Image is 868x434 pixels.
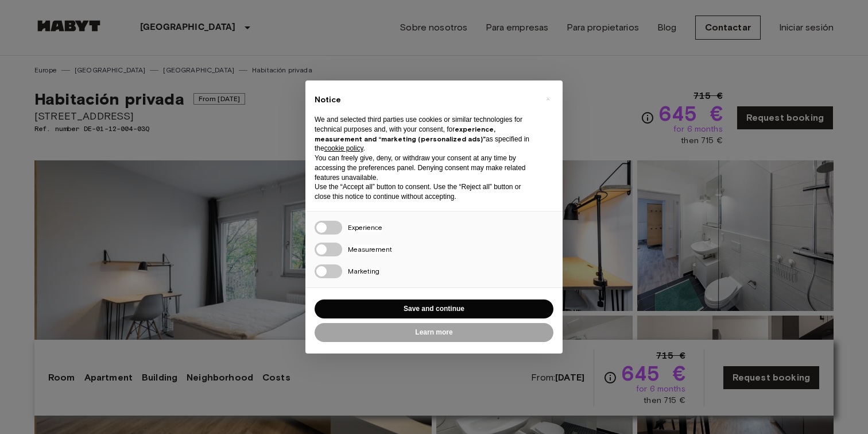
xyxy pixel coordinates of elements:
[348,245,392,254] span: Measurement
[324,144,363,152] a: cookie policy
[315,299,553,318] button: Save and continue
[315,94,535,106] h2: Notice
[538,90,557,108] button: Close this notice
[348,223,382,232] span: Experience
[315,323,553,342] button: Learn more
[546,92,550,106] span: ×
[315,182,535,202] p: Use the “Accept all” button to consent. Use the “Reject all” button or close this notice to conti...
[315,125,495,143] strong: experience, measurement and “marketing (personalized ads)”
[315,115,535,153] p: We and selected third parties use cookies or similar technologies for technical purposes and, wit...
[315,153,535,182] p: You can freely give, deny, or withdraw your consent at any time by accessing the preferences pane...
[348,267,379,275] span: Marketing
